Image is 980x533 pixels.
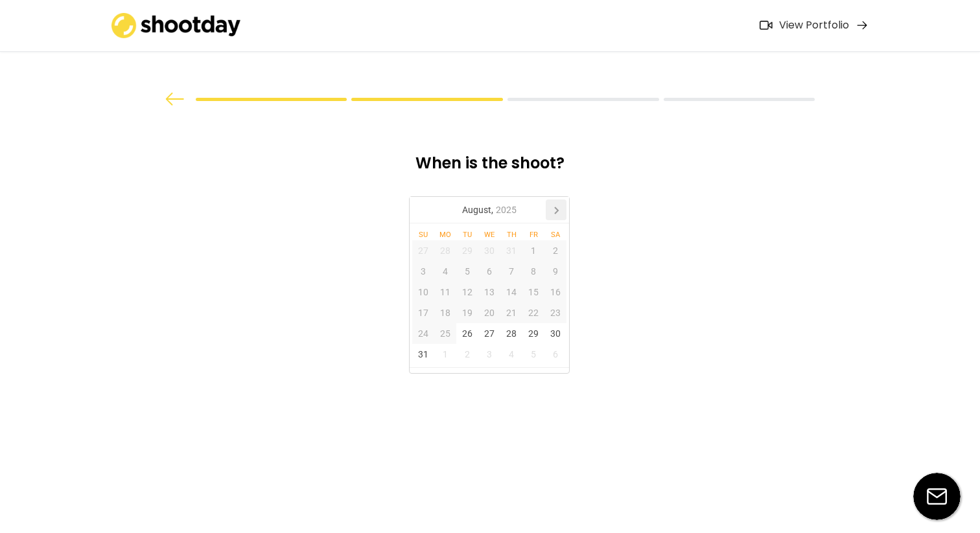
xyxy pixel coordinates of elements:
[522,302,544,323] div: 22
[544,323,566,344] div: 30
[314,153,666,183] div: When is the shoot?
[412,231,434,238] div: Su
[456,261,478,282] div: 5
[500,231,522,238] div: Th
[544,344,566,365] div: 6
[760,21,773,30] img: Icon%20feather-video%402x.png
[500,302,522,323] div: 21
[434,261,456,282] div: 4
[434,323,456,344] div: 25
[456,240,478,261] div: 29
[478,231,500,238] div: We
[456,282,478,302] div: 12
[544,261,566,282] div: 9
[544,282,566,302] div: 16
[456,344,478,365] div: 2
[522,344,544,365] div: 5
[522,231,544,238] div: Fr
[500,323,522,344] div: 28
[500,261,522,282] div: 7
[544,231,566,238] div: Sa
[522,240,544,261] div: 1
[456,302,478,323] div: 19
[412,323,434,344] div: 24
[457,199,522,220] div: August,
[522,282,544,302] div: 15
[478,282,500,302] div: 13
[434,344,456,365] div: 1
[478,302,500,323] div: 20
[496,205,517,214] i: 2025
[434,302,456,323] div: 18
[500,282,522,302] div: 14
[165,93,185,106] img: arrow%20back.svg
[412,302,434,323] div: 17
[412,261,434,282] div: 3
[522,261,544,282] div: 8
[478,261,500,282] div: 6
[522,323,544,344] div: 29
[434,282,456,302] div: 11
[779,19,849,32] div: View Portfolio
[412,240,434,261] div: 27
[111,13,241,38] img: shootday_logo.png
[456,323,478,344] div: 26
[913,473,961,520] img: email-icon%20%281%29.svg
[500,344,522,365] div: 4
[500,240,522,261] div: 31
[412,344,434,365] div: 31
[434,240,456,261] div: 28
[412,282,434,302] div: 10
[544,240,566,261] div: 2
[478,344,500,365] div: 3
[456,231,478,238] div: Tu
[478,323,500,344] div: 27
[478,240,500,261] div: 30
[544,302,566,323] div: 23
[434,231,456,238] div: Mo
